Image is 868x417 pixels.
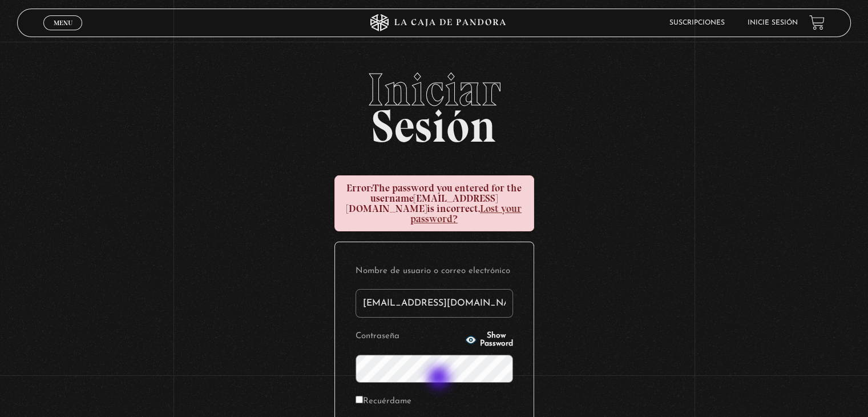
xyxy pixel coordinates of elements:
strong: [EMAIL_ADDRESS][DOMAIN_NAME] [346,192,498,215]
strong: Error: [346,182,373,194]
span: Cerrar [50,29,76,37]
span: Iniciar [17,67,850,113]
a: View your shopping cart [809,15,825,30]
button: Show Password [465,332,513,348]
input: Recuérdame [356,396,363,403]
label: Contraseña [356,328,462,346]
a: Inicie sesión [748,19,798,26]
span: Menu [54,19,72,26]
a: Lost your password? [410,202,522,225]
label: Nombre de usuario o correo electrónico [356,263,513,280]
div: The password you entered for the username is incorrect. [334,175,534,231]
a: Suscripciones [669,19,725,26]
span: Show Password [480,332,513,348]
label: Recuérdame [356,393,411,411]
h2: Sesión [17,67,850,140]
